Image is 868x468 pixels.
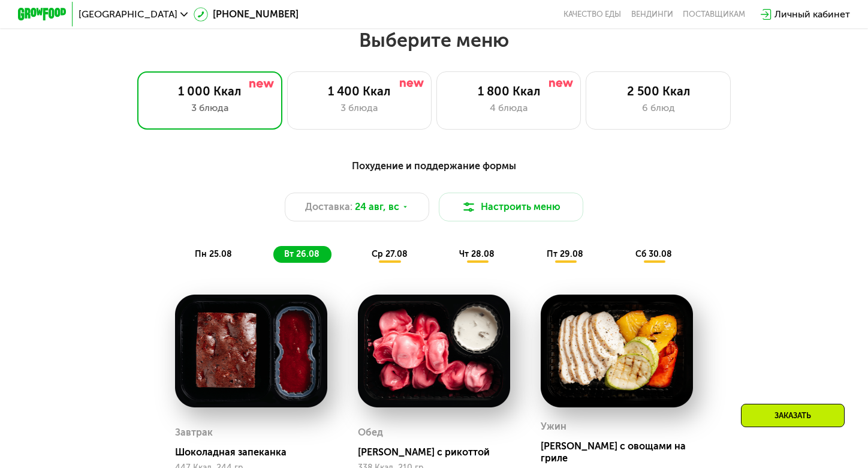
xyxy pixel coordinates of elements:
[150,101,269,115] div: 3 блюда
[683,10,745,19] div: поставщикам
[175,446,337,458] div: Шоколадная запеканка
[175,424,213,442] div: Завтрак
[741,404,845,427] div: Заказать
[449,84,568,98] div: 1 800 Ккал
[598,84,718,98] div: 2 500 Ккал
[355,200,399,214] span: 24 авг, вс
[79,10,177,19] span: [GEOGRAPHIC_DATA]
[372,249,408,259] span: ср 27.08
[541,440,703,464] div: [PERSON_NAME] с овощами на гриле
[194,7,299,22] a: [PHONE_NUMBER]
[358,446,520,458] div: [PERSON_NAME] с рикоттой
[563,10,621,19] a: Качество еды
[449,101,568,115] div: 4 блюда
[284,249,320,259] span: вт 26.08
[547,249,583,259] span: пт 29.08
[631,10,673,19] a: Вендинги
[541,418,566,436] div: Ужин
[150,84,269,98] div: 1 000 Ккал
[38,28,829,52] h2: Выберите меню
[195,249,232,259] span: пн 25.08
[300,84,419,98] div: 1 400 Ккал
[358,424,383,442] div: Обед
[598,101,718,115] div: 6 блюд
[305,200,352,214] span: Доставка:
[774,7,850,22] div: Личный кабинет
[77,158,791,173] div: Похудение и поддержание формы
[635,249,672,259] span: сб 30.08
[459,249,495,259] span: чт 28.08
[300,101,419,115] div: 3 блюда
[439,193,583,221] button: Настроить меню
